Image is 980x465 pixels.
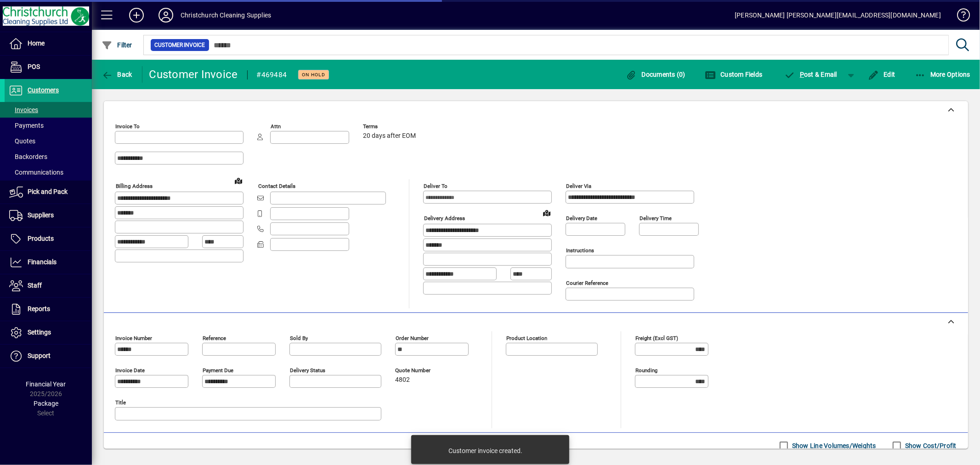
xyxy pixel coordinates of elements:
span: Terms [363,124,418,130]
mat-label: Deliver via [566,183,591,189]
span: Customers [28,86,59,94]
span: Custom Fields [705,71,763,78]
mat-label: Sold by [290,335,308,341]
button: More Options [912,66,973,83]
a: Backorders [5,149,92,164]
span: Financial Year [26,380,66,388]
span: Support [28,352,51,359]
a: Pick and Pack [5,181,92,204]
span: Products [28,235,54,242]
a: Reports [5,298,92,321]
button: Back [99,66,135,83]
span: 20 days after EOM [363,132,416,140]
span: ost & Email [784,71,838,78]
div: #469484 [257,68,287,82]
a: Staff [5,274,92,297]
button: Documents (0) [623,66,688,83]
a: Quotes [5,133,92,149]
span: Back [102,71,132,78]
app-page-header-button: Back [92,66,142,83]
span: P [800,71,804,78]
mat-label: Attn [271,123,281,130]
span: Pick and Pack [28,188,68,195]
mat-label: Courier Reference [566,280,608,286]
a: Communications [5,164,92,180]
div: Customer invoice created. [448,446,522,455]
span: Edit [868,71,895,78]
button: Profile [151,7,181,23]
mat-label: Freight (excl GST) [635,335,678,341]
label: Show Cost/Profit [903,441,957,450]
mat-label: Rounding [635,367,657,374]
button: Filter [99,37,135,53]
span: Documents (0) [626,71,685,78]
span: Financials [28,258,57,266]
a: POS [5,56,92,79]
span: Home [28,40,45,47]
span: Suppliers [28,211,54,219]
span: Settings [28,329,51,336]
button: Custom Fields [702,66,765,83]
mat-label: Delivery time [640,215,672,221]
span: Package [34,400,58,407]
a: View on map [539,205,554,220]
button: Add [122,7,151,23]
mat-label: Title [115,399,126,406]
span: POS [28,63,40,70]
span: Communications [9,169,63,176]
mat-label: Invoice number [115,335,152,341]
span: Quotes [9,137,35,145]
div: [PERSON_NAME] [PERSON_NAME][EMAIL_ADDRESS][DOMAIN_NAME] [735,8,941,23]
span: Customer Invoice [154,40,205,50]
span: On hold [302,72,325,78]
button: Edit [866,66,898,83]
span: More Options [915,71,971,78]
span: Backorders [9,153,47,160]
span: Payments [9,122,44,129]
div: Customer Invoice [149,67,238,82]
span: Reports [28,305,50,312]
mat-label: Reference [203,335,226,341]
mat-label: Invoice To [115,123,140,130]
a: Invoices [5,102,92,118]
label: Show Line Volumes/Weights [790,441,876,450]
a: View on map [231,173,246,188]
a: Home [5,32,92,55]
mat-label: Payment due [203,367,233,374]
div: Christchurch Cleaning Supplies [181,8,271,23]
span: Invoices [9,106,38,113]
mat-label: Product location [506,335,547,341]
span: Filter [102,41,132,49]
span: Staff [28,282,42,289]
span: 4802 [395,376,410,384]
mat-label: Order number [396,335,429,341]
mat-label: Instructions [566,247,594,254]
a: Payments [5,118,92,133]
a: Suppliers [5,204,92,227]
mat-label: Delivery status [290,367,325,374]
mat-label: Delivery date [566,215,597,221]
mat-label: Deliver To [424,183,448,189]
button: Post & Email [780,66,842,83]
a: Support [5,345,92,368]
a: Settings [5,321,92,344]
a: Knowledge Base [950,2,969,32]
mat-label: Invoice date [115,367,145,374]
span: Quote number [395,368,450,374]
a: Financials [5,251,92,274]
a: Products [5,227,92,250]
